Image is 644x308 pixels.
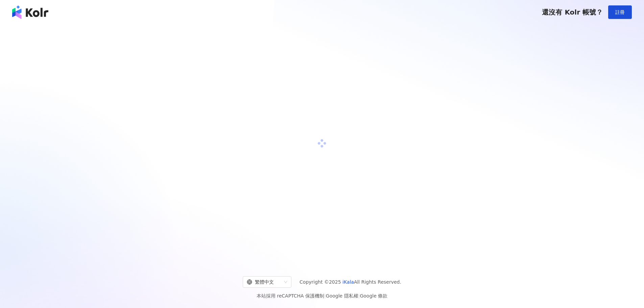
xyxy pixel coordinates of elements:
[247,277,281,287] div: 繁體中文
[326,293,358,299] a: Google 隱私權
[360,293,387,299] a: Google 條款
[324,293,326,299] span: |
[542,8,603,16] span: 還沒有 Kolr 帳號？
[12,5,48,19] img: logo
[300,278,401,286] span: Copyright © 2025 All Rights Reserved.
[342,279,354,285] a: iKala
[608,5,632,19] button: 註冊
[257,292,387,300] span: 本站採用 reCAPTCHA 保護機制
[615,9,625,15] span: 註冊
[358,293,360,299] span: |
